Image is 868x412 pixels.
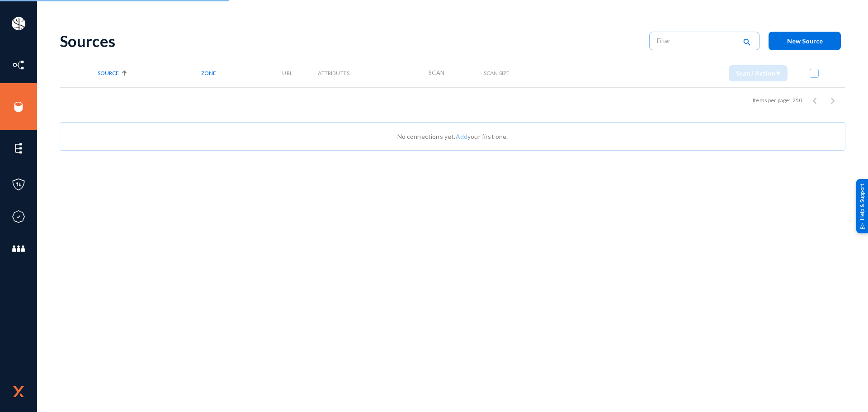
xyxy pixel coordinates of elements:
[397,133,508,140] span: No connections yet. your first one.
[793,96,802,104] div: 250
[753,96,790,104] div: Items per page:
[859,223,865,229] img: help_support.svg
[806,91,824,109] button: Previous page
[12,58,25,72] img: icon-inventory.svg
[60,32,640,50] div: Sources
[12,17,25,30] img: ACg8ocIa8OWj5FIzaB8MU-JIbNDt0RWcUDl_eQ0ZyYxN7rWYZ1uJfn9p=s96-c
[657,34,736,47] input: Filter
[456,133,467,140] a: Add
[201,70,216,76] span: Zone
[98,70,119,76] span: Source
[429,69,444,76] span: Scan
[12,178,25,191] img: icon-policies.svg
[484,70,509,76] span: Scan Size
[787,37,823,45] span: New Source
[201,70,282,76] div: Zone
[856,179,868,233] div: Help & Support
[282,70,292,76] span: URL
[98,70,201,76] div: Source
[318,70,349,76] span: Attributes
[12,242,25,256] img: icon-members.svg
[12,142,25,155] img: icon-elements.svg
[12,210,25,223] img: icon-compliance.svg
[824,91,842,109] button: Next page
[769,32,841,50] button: New Source
[12,100,25,114] img: icon-sources.svg
[741,37,752,49] mat-icon: search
